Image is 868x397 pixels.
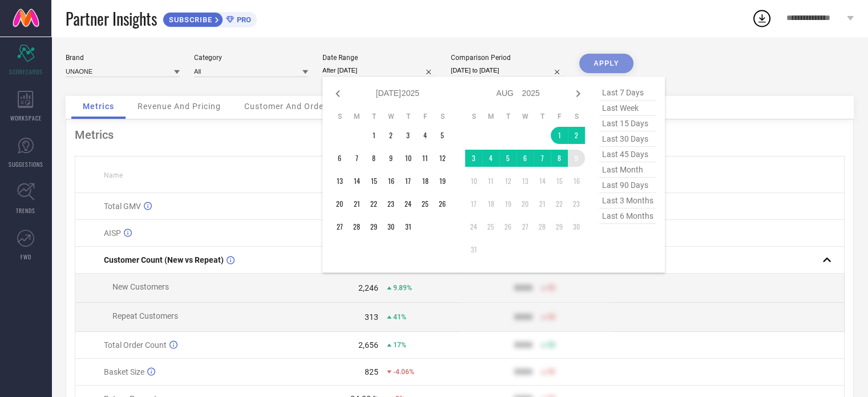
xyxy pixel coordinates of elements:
[382,150,399,167] td: Wed Jul 09 2025
[382,218,399,235] td: Wed Jul 30 2025
[104,228,121,238] span: AISP
[568,195,585,212] td: Sat Aug 23 2025
[399,195,417,212] td: Thu Jul 24 2025
[331,87,345,101] div: Previous month
[234,15,251,24] span: PRO
[551,173,568,190] td: Fri Aug 15 2025
[16,206,35,215] span: TRENDS
[568,112,585,121] th: Saturday
[499,173,516,190] td: Tue Aug 12 2025
[393,368,414,376] span: -4.06%
[244,102,332,111] span: Customer And Orders
[331,218,348,235] td: Sun Jul 27 2025
[365,112,382,121] th: Tuesday
[104,171,123,179] span: Name
[514,283,532,292] div: 9999
[568,218,585,235] td: Sat Aug 30 2025
[599,85,656,101] span: last 7 days
[599,131,656,147] span: last 30 days
[514,312,532,322] div: 9999
[516,173,534,190] td: Wed Aug 13 2025
[599,147,656,162] span: last 45 days
[516,195,534,212] td: Wed Aug 20 2025
[163,9,257,27] a: SUBSCRIBEPRO
[138,102,221,111] span: Revenue And Pricing
[365,195,382,212] td: Tue Jul 22 2025
[331,112,348,121] th: Sunday
[331,195,348,212] td: Sun Jul 20 2025
[322,65,437,77] input: Select date range
[112,282,169,291] span: New Customers
[104,340,167,350] span: Total Order Count
[465,150,482,167] td: Sun Aug 03 2025
[499,150,516,167] td: Tue Aug 05 2025
[104,255,224,264] span: Customer Count (New vs Repeat)
[451,65,565,77] input: Select comparison period
[499,218,516,235] td: Tue Aug 26 2025
[348,112,365,121] th: Monday
[104,367,144,376] span: Basket Size
[399,150,417,167] td: Thu Jul 10 2025
[393,284,412,292] span: 9.89%
[599,193,656,208] span: last 3 months
[534,112,551,121] th: Thursday
[516,218,534,235] td: Wed Aug 27 2025
[163,15,215,24] span: SUBSCRIBE
[365,218,382,235] td: Tue Jul 29 2025
[393,313,406,321] span: 41%
[599,101,656,116] span: last week
[534,195,551,212] td: Thu Aug 21 2025
[534,150,551,167] td: Thu Aug 07 2025
[534,218,551,235] td: Thu Aug 28 2025
[358,283,378,292] div: 2,246
[417,195,434,212] td: Fri Jul 25 2025
[482,150,499,167] td: Mon Aug 04 2025
[465,241,482,258] td: Sun Aug 31 2025
[551,195,568,212] td: Fri Aug 22 2025
[399,218,417,235] td: Thu Jul 31 2025
[571,87,585,101] div: Next month
[417,112,434,121] th: Friday
[75,128,845,142] div: Metrics
[10,114,42,122] span: WORKSPACE
[382,195,399,212] td: Wed Jul 23 2025
[465,195,482,212] td: Sun Aug 17 2025
[514,340,532,350] div: 9999
[434,195,451,212] td: Sat Jul 26 2025
[194,54,308,62] div: Category
[399,127,417,144] td: Thu Jul 03 2025
[358,340,378,350] div: 2,656
[568,127,585,144] td: Sat Aug 02 2025
[365,127,382,144] td: Tue Jul 01 2025
[599,116,656,131] span: last 15 days
[547,313,555,321] span: 50
[365,173,382,190] td: Tue Jul 15 2025
[547,341,555,349] span: 50
[417,150,434,167] td: Fri Jul 11 2025
[482,195,499,212] td: Mon Aug 18 2025
[399,173,417,190] td: Thu Jul 17 2025
[331,173,348,190] td: Sun Jul 13 2025
[551,127,568,144] td: Fri Aug 01 2025
[551,150,568,167] td: Fri Aug 08 2025
[104,202,141,211] span: Total GMV
[322,54,437,62] div: Date Range
[514,367,532,376] div: 9999
[393,341,406,349] span: 17%
[499,195,516,212] td: Tue Aug 19 2025
[482,218,499,235] td: Mon Aug 25 2025
[348,218,365,235] td: Mon Jul 28 2025
[348,195,365,212] td: Mon Jul 21 2025
[534,173,551,190] td: Thu Aug 14 2025
[9,67,43,76] span: SCORECARDS
[465,218,482,235] td: Sun Aug 24 2025
[382,127,399,144] td: Wed Jul 02 2025
[83,102,114,111] span: Metrics
[434,150,451,167] td: Sat Jul 12 2025
[399,112,417,121] th: Thursday
[331,150,348,167] td: Sun Jul 06 2025
[417,173,434,190] td: Fri Jul 18 2025
[382,173,399,190] td: Wed Jul 16 2025
[547,284,555,292] span: 50
[599,208,656,224] span: last 6 months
